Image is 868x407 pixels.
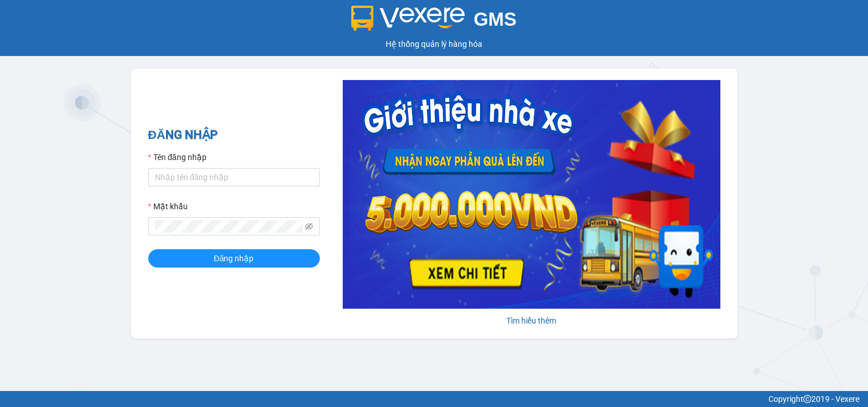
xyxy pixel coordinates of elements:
label: Mật khẩu [148,200,188,213]
div: Tìm hiểu thêm [343,314,720,327]
div: Hệ thống quản lý hàng hóa [3,38,865,50]
span: copyright [803,395,811,403]
img: banner-0 [343,80,720,309]
input: Tên đăng nhập [148,168,320,186]
span: Đăng nhập [214,252,254,265]
h2: ĐĂNG NHẬP [148,126,320,145]
img: logo 2 [351,6,465,31]
span: eye-invisible [305,222,313,230]
input: Mật khẩu [155,220,303,233]
button: Đăng nhập [148,249,320,268]
label: Tên đăng nhập [148,151,207,163]
span: GMS [474,9,517,30]
div: Copyright 2019 - Vexere [9,393,859,405]
a: GMS [351,17,517,26]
